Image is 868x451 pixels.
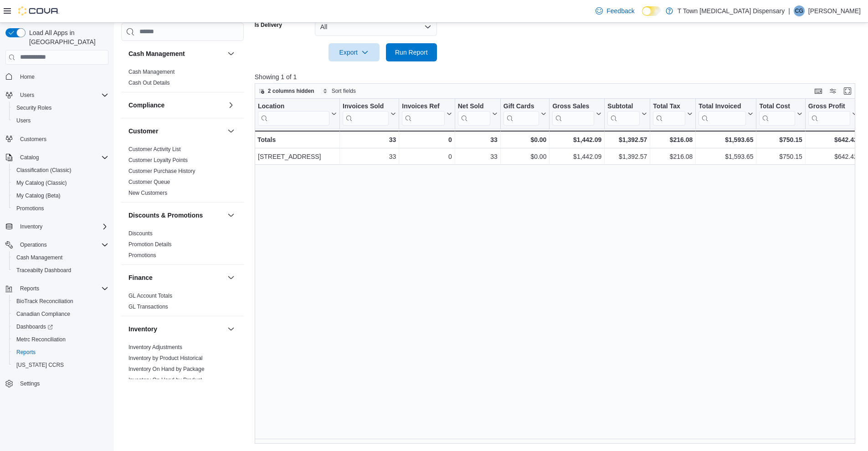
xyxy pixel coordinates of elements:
div: Total Invoiced [699,102,746,125]
span: Dashboards [16,323,53,330]
a: Home [16,71,38,82]
span: Promotion Details [128,241,172,248]
button: Reports [9,346,112,359]
span: Catalog [16,152,108,163]
div: $642.42 [808,134,858,145]
div: $1,442.09 [552,134,601,145]
span: Canadian Compliance [13,309,108,319]
span: Settings [20,380,40,387]
div: Location [258,102,329,125]
div: Customer [121,144,244,202]
button: Finance [128,273,224,282]
div: Location [258,102,329,111]
div: Total Tax [653,102,685,111]
button: Catalog [2,151,112,164]
a: Inventory by Product Historical [128,355,203,361]
span: Discounts [128,230,153,237]
span: Cash Out Details [128,79,170,86]
span: Customer Loyalty Points [128,157,188,164]
button: Sort fields [319,86,360,96]
div: Total Cost [759,102,795,111]
button: Reports [2,282,112,295]
div: Total Tax [653,102,685,125]
div: Invoices Sold [343,102,389,125]
button: My Catalog (Classic) [9,177,112,189]
button: Inventory [128,324,224,334]
button: Discounts & Promotions [128,211,224,220]
a: Customer Loyalty Points [128,157,188,163]
div: 33 [458,134,498,145]
button: Gift Cards [503,102,547,125]
span: Dark Mode [642,16,642,16]
a: New Customers [128,190,167,196]
div: Total Invoiced [699,102,746,111]
button: Customers [2,132,112,146]
span: New Customers [128,189,167,197]
span: My Catalog (Classic) [13,177,108,188]
a: GL Transactions [128,304,168,310]
button: Invoices Sold [343,102,396,125]
a: Discounts [128,230,153,237]
div: Gross Sales [552,102,594,111]
a: My Catalog (Classic) [13,177,71,188]
h3: Discounts & Promotions [128,211,203,220]
div: Net Sold [458,102,490,111]
a: Customers [16,134,50,145]
a: Reports [13,347,39,358]
button: Inventory [2,220,112,233]
a: Inventory On Hand by Package [128,366,205,372]
div: $1,593.65 [699,134,753,145]
button: Total Tax [653,102,693,125]
a: Inventory On Hand by Product [128,377,202,383]
span: Users [16,117,31,124]
div: Invoices Ref [402,102,444,125]
span: Dashboards [13,321,108,332]
button: Cash Management [128,49,224,58]
button: Canadian Compliance [9,308,112,320]
a: Customer Activity List [128,146,181,152]
button: Enter fullscreen [842,86,853,96]
a: Traceabilty Dashboard [13,265,75,276]
div: Gross Profit [808,102,850,125]
span: Customer Purchase History [128,167,195,175]
span: CG [795,5,803,16]
div: Gross Profit [808,102,850,111]
span: Canadian Compliance [16,310,70,318]
span: BioTrack Reconciliation [13,296,108,307]
button: Customer [128,127,224,136]
h3: Customer [128,127,158,136]
span: Reports [13,347,108,358]
span: Washington CCRS [13,360,108,370]
span: Feedback [606,6,634,15]
button: Run Report [386,43,437,61]
button: Traceabilty Dashboard [9,264,112,277]
span: Security Roles [16,104,51,111]
button: Operations [2,238,112,251]
h3: Inventory [128,324,157,334]
a: BioTrack Reconciliation [13,296,77,307]
span: Cash Management [13,252,108,263]
a: GL Account Totals [128,293,172,299]
span: My Catalog (Classic) [16,179,67,187]
a: Promotion Details [128,241,172,248]
a: Users [13,115,34,126]
div: Net Sold [458,102,490,125]
div: Invoices Sold [343,102,389,111]
a: Feedback [592,2,638,20]
a: Customer Purchase History [128,168,195,174]
div: $216.08 [653,134,693,145]
a: Dashboards [9,320,112,333]
span: Inventory [20,223,42,230]
span: Users [13,115,108,126]
span: Promotions [128,252,156,259]
button: Gross Profit [808,102,858,125]
button: My Catalog (Beta) [9,189,112,202]
span: Customers [16,133,108,145]
span: Inventory On Hand by Package [128,365,205,373]
span: Traceabilty Dashboard [16,267,71,274]
div: $750.15 [759,134,802,145]
div: 0 [402,151,452,162]
span: Customers [20,136,46,143]
button: [US_STATE] CCRS [9,359,112,371]
a: Customer Queue [128,179,170,185]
